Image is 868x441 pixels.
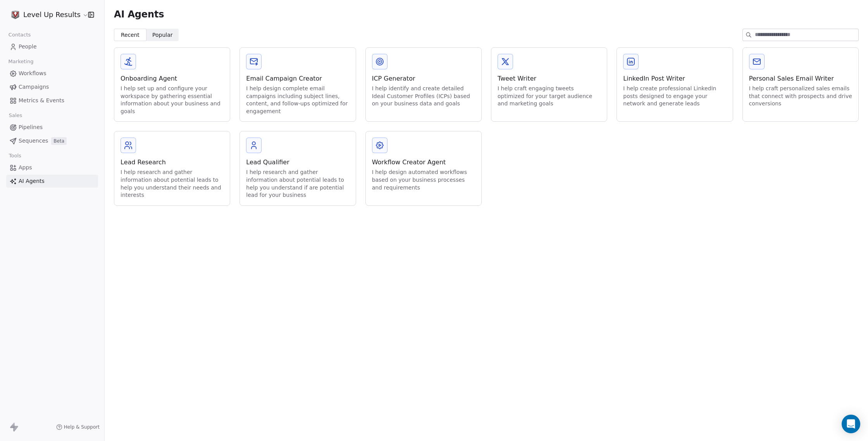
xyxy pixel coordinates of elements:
div: I help create professional LinkedIn posts designed to engage your network and generate leads [623,85,726,108]
a: SequencesBeta [6,134,98,147]
div: I help craft engaging tweets optimized for your target audience and marketing goals [498,85,601,108]
span: Sales [5,110,26,121]
div: Email Campaign Creator [246,74,349,83]
a: Pipelines [6,121,98,134]
a: Workflows [6,67,98,80]
img: 3d%20gray%20logo%20cropped.png [11,10,20,19]
span: AI Agents [19,177,45,185]
span: Metrics & Events [19,96,64,105]
div: Onboarding Agent [121,74,224,83]
div: I help identify and create detailed Ideal Customer Profiles (ICPs) based on your business data an... [372,85,475,108]
div: Tweet Writer [498,74,601,83]
span: Campaigns [19,83,49,91]
a: Metrics & Events [6,94,98,107]
span: Apps [19,164,32,172]
div: Personal Sales Email Writer [749,74,852,83]
span: People [19,43,37,51]
a: Help & Support [56,424,100,430]
span: Tools [5,150,24,162]
a: People [6,40,98,53]
span: Workflows [19,69,46,78]
span: AI Agents [114,9,164,20]
span: Level Up Results [23,10,81,20]
div: I help research and gather information about potential leads to help you understand if are potent... [246,169,349,199]
span: Beta [51,137,67,145]
span: Help & Support [64,424,100,430]
div: I help research and gather information about potential leads to help you understand their needs a... [121,169,224,199]
a: Apps [6,161,98,174]
button: Level Up Results [9,8,83,21]
span: Marketing [5,56,37,67]
div: I help craft personalized sales emails that connect with prospects and drive conversions [749,85,852,108]
div: Workflow Creator Agent [372,158,475,167]
span: Pipelines [19,123,43,131]
div: ICP Generator [372,74,475,83]
div: Lead Qualifier [246,158,349,167]
a: AI Agents [6,175,98,188]
a: Campaigns [6,81,98,93]
div: Lead Research [121,158,224,167]
span: Sequences [19,137,48,145]
div: Open Intercom Messenger [842,415,860,433]
div: I help set up and configure your workspace by gathering essential information about your business... [121,85,224,115]
div: I help design complete email campaigns including subject lines, content, and follow-ups optimized... [246,85,349,115]
span: Popular [152,31,173,39]
span: Contacts [5,29,34,41]
div: I help design automated workflows based on your business processes and requirements [372,169,475,191]
div: LinkedIn Post Writer [623,74,726,83]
